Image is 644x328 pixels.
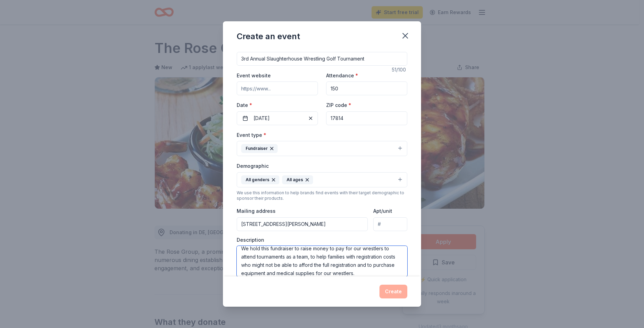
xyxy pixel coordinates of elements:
[237,208,276,215] label: Mailing address
[237,102,318,109] label: Date
[237,132,266,139] label: Event type
[373,217,407,231] input: #
[237,172,407,187] button: All gendersAll ages
[237,31,300,42] div: Create an event
[237,246,407,277] textarea: We are a non-profit organization for youth elementary wrestling as our schools do not have an ele...
[237,111,318,125] button: [DATE]
[237,190,407,201] div: We use this information to help brands find events with their target demographic to sponsor their...
[373,208,392,215] label: Apt/unit
[237,163,269,170] label: Demographic
[282,175,313,184] div: All ages
[326,111,407,125] input: 12345 (U.S. only)
[237,72,271,79] label: Event website
[237,237,264,243] label: Description
[237,52,407,66] input: Spring Fundraiser
[237,81,318,95] input: https://www...
[241,144,278,153] div: Fundraiser
[237,141,407,156] button: Fundraiser
[392,66,407,74] div: 51 /100
[326,102,351,109] label: ZIP code
[241,175,279,184] div: All genders
[237,217,368,231] input: Enter a US address
[326,81,407,95] input: 20
[326,72,358,79] label: Attendance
